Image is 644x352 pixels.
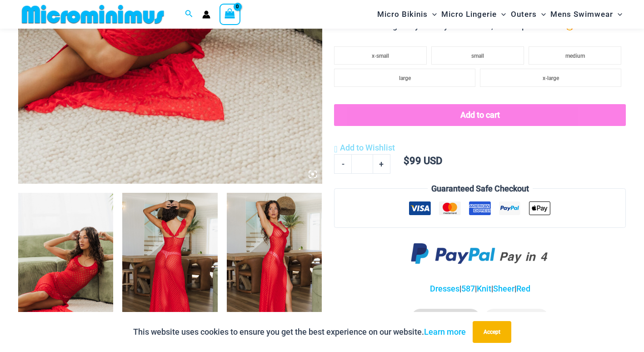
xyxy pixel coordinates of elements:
span: x-large [543,75,559,81]
a: Red [516,284,530,293]
li: x-large [480,69,621,87]
li: x-small [334,46,427,65]
a: Micro BikinisMenu ToggleMenu Toggle [375,3,439,26]
img: Sometimes Red 587 Dress [18,193,113,336]
img: Sometimes Red 587 Dress [227,193,322,336]
li: small [431,46,524,65]
span: Micro Bikinis [377,3,428,26]
li: medium [529,46,621,65]
li: Fabric Details [411,309,480,332]
nav: Site Navigation [374,1,626,27]
a: Add to Wishlist [334,141,394,155]
span: Menu Toggle [428,3,437,26]
span: x-small [372,53,389,59]
img: Sometimes Red 587 Dress [122,193,217,336]
span: Micro Lingerie [441,3,497,26]
p: This website uses cookies to ensure you get the best experience on our website. [133,325,466,339]
span: medium [565,53,585,59]
a: Learn more [424,327,466,337]
a: OutersMenu ToggleMenu Toggle [509,3,548,26]
a: + [373,154,390,173]
p: | | | | [334,282,626,296]
a: Mens SwimwearMenu ToggleMenu Toggle [548,3,624,26]
a: 587 [461,284,475,293]
legend: Guaranteed Safe Checkout [428,182,533,196]
button: Accept [473,321,511,343]
input: Product quantity [351,154,373,173]
span: Menu Toggle [537,3,546,26]
a: Dresses [430,284,459,293]
a: View Shopping Cart, empty [220,4,240,25]
img: MM SHOP LOGO FLAT [18,4,168,25]
li: large [334,69,475,87]
span: Menu Toggle [613,3,622,26]
button: Add to cart [334,104,626,126]
span: small [471,53,484,59]
span: Menu Toggle [497,3,506,26]
a: Search icon link [185,9,193,20]
a: Account icon link [202,10,210,19]
span: Add to Wishlist [340,143,395,152]
a: Micro LingerieMenu ToggleMenu Toggle [439,3,508,26]
bdi: 99 USD [404,155,442,166]
li: Sizing Guide [484,309,549,332]
a: Knit [477,284,491,293]
span: large [399,75,411,81]
span: Outers [511,3,537,26]
a: Sheer [493,284,514,293]
span: Mens Swimwear [550,3,613,26]
a: - [334,154,351,173]
span: $ [404,155,409,166]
